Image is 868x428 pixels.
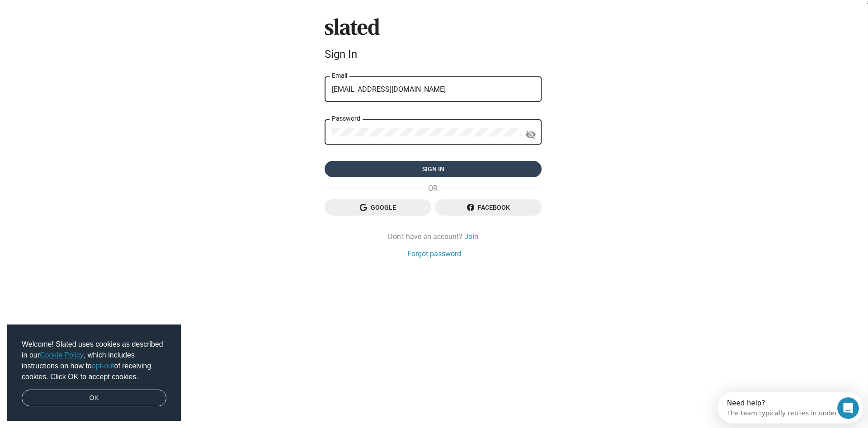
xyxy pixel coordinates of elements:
[522,126,540,144] button: Show password
[837,397,859,419] iframe: Intercom live chat
[332,161,534,177] span: Sign in
[332,199,424,216] span: Google
[407,249,461,259] a: Forgot password
[9,15,130,24] div: The team typically replies in under 2h
[442,199,534,216] span: Facebook
[4,4,156,28] div: Open Intercom Messenger
[325,48,542,61] div: Sign In
[9,8,130,15] div: Need help?
[22,339,166,382] span: Welcome! Slated uses cookies as described in our , which includes instructions on how to of recei...
[325,161,542,177] button: Sign in
[40,351,84,359] a: Cookie Policy
[22,390,166,407] a: dismiss cookie message
[464,232,478,241] a: Join
[525,128,536,142] mat-icon: visibility_off
[325,199,431,216] button: Google
[92,362,114,370] a: opt-out
[325,18,542,64] sl-branding: Sign In
[325,232,542,241] div: Don't have an account?
[435,199,542,216] button: Facebook
[717,392,863,423] iframe: Intercom live chat discovery launcher
[7,325,181,421] div: cookieconsent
